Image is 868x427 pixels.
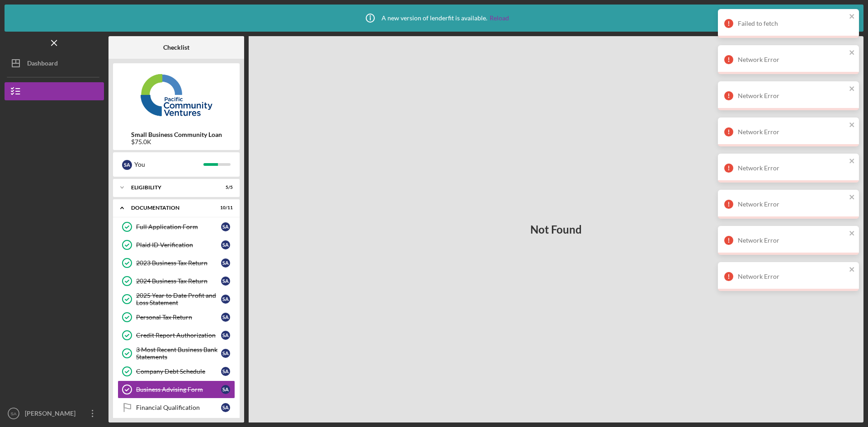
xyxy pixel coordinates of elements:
div: Plaid ID Verification [136,241,221,249]
div: S A [221,367,230,376]
a: Financial QualificationSA [118,399,235,417]
div: A new version of lenderfit is available. [359,7,509,29]
a: Reload [490,14,509,22]
div: Company Debt Schedule [136,368,221,375]
a: Plaid ID VerificationSA [118,236,235,254]
button: close [849,230,855,238]
button: close [849,85,855,94]
button: close [849,193,855,202]
div: S A [221,349,230,358]
b: Checklist [163,44,189,51]
div: Failed to fetch [738,20,846,27]
div: S A [221,258,230,267]
a: Personal Tax ReturnSA [118,308,235,326]
div: Network Error [738,56,846,63]
div: 2023 Business Tax Return [136,259,221,267]
div: Business Advising Form [136,386,221,393]
div: S A [221,331,230,340]
div: Documentation [131,205,210,211]
a: Company Debt ScheduleSA [118,362,235,380]
a: 3 Most Recent Business Bank StatementsSA [118,344,235,362]
div: Network Error [738,128,846,136]
div: $75.0K [131,138,222,145]
div: Network Error [738,201,846,208]
div: 2025 Year to Date Profit and Loss Statement [136,292,221,306]
h3: Not Found [530,223,582,236]
div: Network Error [738,237,846,244]
div: Network Error [738,273,846,280]
div: Financial Qualification [136,404,221,411]
div: S A [221,403,230,412]
div: Dashboard [27,54,58,75]
a: 2024 Business Tax ReturnSA [118,272,235,290]
a: Credit Report AuthorizationSA [118,326,235,344]
a: Business Advising FormSA [118,380,235,399]
div: 10 / 11 [217,205,233,211]
div: You [134,157,203,172]
div: S A [221,277,230,286]
a: 2023 Business Tax ReturnSA [118,254,235,272]
div: [PERSON_NAME] [23,404,81,425]
button: SA[PERSON_NAME] [5,404,104,422]
div: Eligibility [131,185,210,190]
div: S A [221,240,230,249]
a: Full Application FormSA [118,218,235,236]
div: 2024 Business Tax Return [136,277,221,285]
div: S A [221,313,230,322]
div: 3 Most Recent Business Bank Statements [136,346,221,361]
button: close [849,13,855,21]
div: S A [122,160,132,170]
button: close [849,121,855,130]
div: Personal Tax Return [136,314,221,321]
button: close [849,266,855,274]
div: S A [221,295,230,304]
div: Credit Report Authorization [136,332,221,339]
div: Network Error [738,164,846,172]
button: close [849,157,855,166]
div: Network Error [738,92,846,99]
div: 5 / 5 [217,185,233,190]
div: Full Application Form [136,223,221,230]
a: 2025 Year to Date Profit and Loss StatementSA [118,290,235,308]
button: close [849,49,855,57]
div: S A [221,222,230,231]
div: S A [221,385,230,394]
b: Small Business Community Loan [131,131,222,138]
img: Product logo [113,68,240,122]
text: SA [11,411,17,416]
button: Dashboard [5,54,104,72]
